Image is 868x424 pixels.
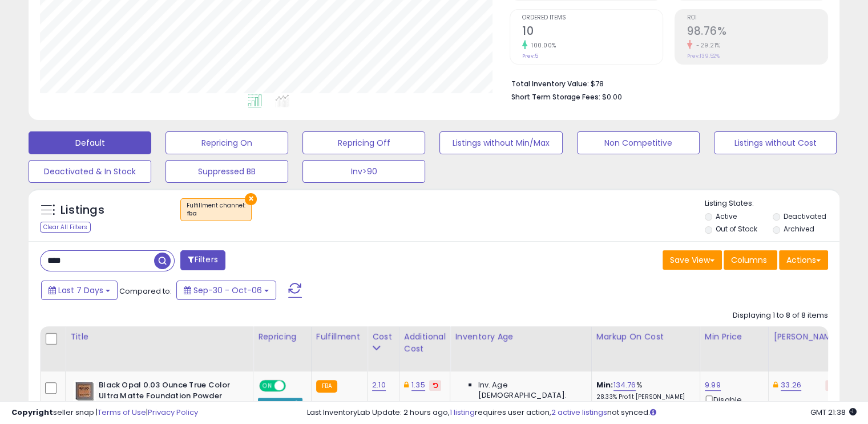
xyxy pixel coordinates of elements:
[119,286,172,297] span: Compared to:
[260,381,274,391] span: ON
[316,380,337,393] small: FBA
[148,407,198,418] a: Privacy Policy
[73,380,96,402] img: 31rhYJ0Ez-L._SL40_.jpg
[284,381,302,391] span: OFF
[687,15,827,21] span: ROI
[522,53,538,59] small: Prev: 5
[187,210,245,218] div: fba
[29,131,151,154] button: Default
[716,211,737,221] label: Active
[687,53,720,59] small: Prev: 139.52%
[372,379,386,391] a: 2.10
[602,91,622,102] span: $0.00
[165,160,288,183] button: Suppressed BB
[596,331,695,343] div: Markup on Cost
[522,25,663,40] h2: 10
[193,285,262,296] span: Sep-30 - Oct-06
[187,201,245,218] span: Fulfillment channel :
[687,25,827,40] h2: 98.76%
[522,15,663,21] span: Ordered Items
[779,250,828,270] button: Actions
[411,379,425,391] a: 1.35
[577,131,700,154] button: Non Competitive
[478,380,582,401] span: Inv. Age [DEMOGRAPHIC_DATA]:
[455,331,586,343] div: Inventory Age
[11,407,53,418] strong: Copyright
[511,79,589,89] b: Total Inventory Value:
[245,193,257,205] button: ×
[613,379,636,391] a: 134.76
[731,254,767,266] span: Columns
[11,407,198,418] div: seller snap | |
[705,379,721,391] a: 9.99
[372,331,394,343] div: Cost
[165,131,288,154] button: Repricing On
[781,379,801,391] a: 33.26
[29,160,151,183] button: Deactivated & In Stock
[716,224,757,234] label: Out of Stock
[258,331,306,343] div: Repricing
[70,331,248,343] div: Title
[307,407,857,418] div: Last InventoryLab Update: 2 hours ago, requires user action, not synced.
[692,41,721,50] small: -29.21%
[302,160,425,183] button: Inv>90
[596,379,613,390] b: Min:
[58,285,103,296] span: Last 7 Days
[40,222,91,233] div: Clear All Filters
[551,407,607,418] a: 2 active listings
[810,407,857,418] span: 2025-10-14 21:38 GMT
[705,331,764,343] div: Min Price
[450,407,475,418] a: 1 listing
[724,250,777,270] button: Columns
[41,281,118,300] button: Last 7 Days
[511,76,819,90] li: $78
[98,407,146,418] a: Terms of Use
[733,310,828,321] div: Displaying 1 to 8 of 8 items
[714,131,837,154] button: Listings without Cost
[591,326,700,371] th: The percentage added to the cost of goods (COGS) that forms the calculator for Min & Max prices.
[302,131,425,154] button: Repricing Off
[176,281,276,300] button: Sep-30 - Oct-06
[705,198,839,209] p: Listing States:
[783,224,814,234] label: Archived
[527,41,556,50] small: 100.00%
[404,331,446,355] div: Additional Cost
[663,250,722,270] button: Save View
[773,331,841,343] div: [PERSON_NAME]
[596,380,691,401] div: %
[180,250,225,270] button: Filters
[783,211,826,221] label: Deactivated
[511,92,600,102] b: Short Term Storage Fees:
[60,202,104,218] h5: Listings
[439,131,562,154] button: Listings without Min/Max
[316,331,362,343] div: Fulfillment
[99,380,237,415] b: Black Opal 0.03 Ounce True Color Ultra Matte Foundation Powder Medium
